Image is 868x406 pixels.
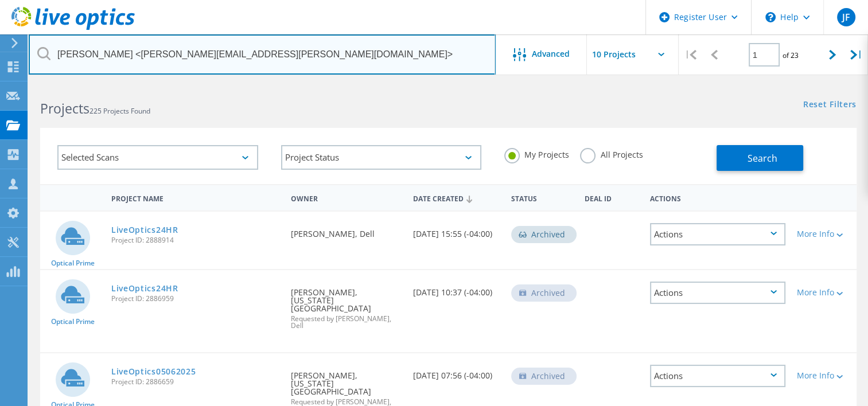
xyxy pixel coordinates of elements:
[504,148,569,159] label: My Projects
[111,284,178,292] a: LiveOptics24HR
[285,212,407,249] div: [PERSON_NAME], Dell
[532,50,570,58] span: Advanced
[407,212,505,249] div: [DATE] 15:55 (-04:00)
[111,295,279,302] span: Project ID: 2886959
[650,282,785,304] div: Actions
[407,270,505,308] div: [DATE] 10:37 (-04:00)
[291,315,402,329] span: Requested by [PERSON_NAME], Dell
[644,187,791,208] div: Actions
[407,353,505,391] div: [DATE] 07:56 (-04:00)
[748,152,777,165] span: Search
[797,372,851,380] div: More Info
[281,145,482,170] div: Project Status
[797,230,851,238] div: More Info
[51,260,95,267] span: Optical Prime
[797,288,851,296] div: More Info
[51,318,95,325] span: Optical Prime
[511,284,577,302] div: Archived
[111,237,279,244] span: Project ID: 2888914
[650,365,785,387] div: Actions
[511,368,577,385] div: Archived
[765,12,776,22] svg: \n
[111,226,178,234] a: LiveOptics24HR
[579,187,644,208] div: Deal Id
[285,187,407,208] div: Owner
[11,24,135,32] a: Live Optics Dashboard
[803,100,857,110] a: Reset Filters
[505,187,579,208] div: Status
[407,187,505,209] div: Date Created
[29,34,496,75] input: Search projects by name, owner, ID, company, etc
[57,145,258,170] div: Selected Scans
[844,34,868,75] div: |
[650,223,785,245] div: Actions
[111,378,279,385] span: Project ID: 2886659
[717,145,803,171] button: Search
[106,187,285,208] div: Project Name
[285,270,407,341] div: [PERSON_NAME], [US_STATE][GEOGRAPHIC_DATA]
[580,148,643,159] label: All Projects
[511,226,577,243] div: Archived
[679,34,702,75] div: |
[40,99,89,118] b: Projects
[111,368,196,376] a: LiveOptics05062025
[783,50,799,60] span: of 23
[89,106,150,116] span: 225 Projects Found
[842,13,850,22] span: JF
